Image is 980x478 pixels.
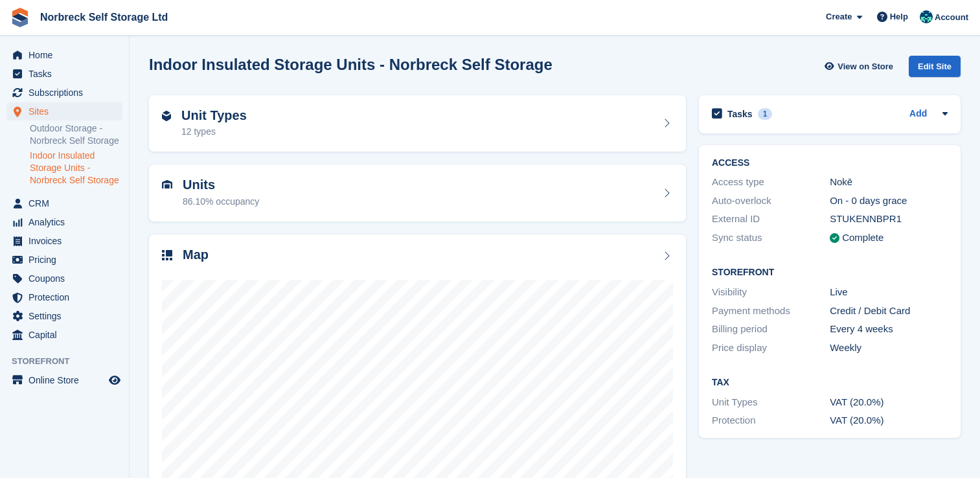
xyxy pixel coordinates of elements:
[830,304,948,319] div: Credit / Debit Card
[28,269,106,288] span: Coupons
[830,341,948,356] div: Weekly
[28,326,106,344] span: Capital
[6,371,122,389] a: menu
[28,307,106,325] span: Settings
[712,175,830,190] div: Access type
[830,175,948,190] div: Nokē
[35,6,173,28] a: Norbreck Self Storage Ltd
[830,212,948,227] div: STUKENNBPR1
[162,111,171,121] img: unit-type-icn-2b2737a686de81e16bb02015468b77c625bbabd49415b5ef34ead5e3b44a266d.svg
[830,413,948,428] div: VAT (20.0%)
[28,194,106,212] span: CRM
[6,269,122,288] a: menu
[28,232,106,250] span: Invoices
[12,355,129,368] span: Storefront
[30,150,122,187] a: Indoor Insulated Storage Units - Norbreck Self Storage
[823,56,898,77] a: View on Store
[28,288,106,306] span: Protection
[183,195,259,209] div: 86.10% occupancy
[712,304,830,319] div: Payment methods
[162,180,172,189] img: unit-icn-7be61d7bf1b0ce9d3e12c5938cc71ed9869f7b940bace4675aadf7bd6d80202e.svg
[10,8,30,27] img: stora-icon-8386f47178a22dfd0bd8f6a31ec36ba5ce8667c1dd55bd0f319d3a0aa187defe.svg
[712,158,948,168] h2: ACCESS
[830,194,948,209] div: On - 0 days grace
[6,65,122,83] a: menu
[712,285,830,300] div: Visibility
[181,108,247,123] h2: Unit Types
[28,84,106,102] span: Subscriptions
[6,46,122,64] a: menu
[28,46,106,64] span: Home
[149,165,686,222] a: Units 86.10% occupancy
[712,231,830,245] div: Sync status
[107,372,122,388] a: Preview store
[28,65,106,83] span: Tasks
[162,250,172,260] img: map-icn-33ee37083ee616e46c38cad1a60f524a97daa1e2b2c8c0bc3eb3415660979fc1.svg
[6,194,122,212] a: menu
[842,231,883,245] div: Complete
[909,56,961,82] a: Edit Site
[6,326,122,344] a: menu
[183,247,209,262] h2: Map
[28,213,106,231] span: Analytics
[6,102,122,120] a: menu
[830,285,948,300] div: Live
[935,11,968,24] span: Account
[909,56,961,77] div: Edit Site
[920,10,933,23] img: Sally King
[149,95,686,152] a: Unit Types 12 types
[830,395,948,410] div: VAT (20.0%)
[830,322,948,337] div: Every 4 weeks
[712,267,948,278] h2: Storefront
[712,194,830,209] div: Auto-overlock
[838,60,893,73] span: View on Store
[6,232,122,250] a: menu
[6,288,122,306] a: menu
[826,10,852,23] span: Create
[712,212,830,227] div: External ID
[6,251,122,269] a: menu
[28,251,106,269] span: Pricing
[181,125,247,139] div: 12 types
[712,413,830,428] div: Protection
[712,378,948,388] h2: Tax
[30,122,122,147] a: Outdoor Storage - Norbreck Self Storage
[6,307,122,325] a: menu
[28,102,106,120] span: Sites
[183,177,259,192] h2: Units
[727,108,753,120] h2: Tasks
[758,108,773,120] div: 1
[6,84,122,102] a: menu
[712,322,830,337] div: Billing period
[890,10,908,23] span: Help
[6,213,122,231] a: menu
[712,395,830,410] div: Unit Types
[149,56,553,73] h2: Indoor Insulated Storage Units - Norbreck Self Storage
[909,107,927,122] a: Add
[28,371,106,389] span: Online Store
[712,341,830,356] div: Price display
